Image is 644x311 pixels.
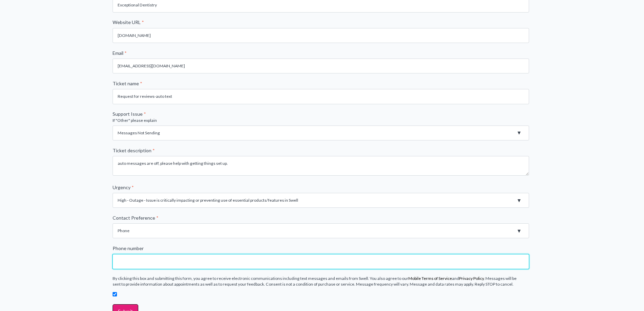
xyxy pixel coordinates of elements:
span: Urgency [113,184,130,190]
span: Ticket description [113,148,151,153]
textarea: auto messages are off, please help with getting things set up. [113,156,529,176]
span: Ticket name [113,81,139,86]
span: Phone number [113,245,144,251]
span: Contact Preference [113,215,155,221]
span: Email [113,50,123,56]
span: Support Issue [113,111,143,117]
legend: If "Other" please explain [113,117,532,123]
a: Privacy Policy [459,276,484,281]
span: Website URL [113,19,141,25]
a: Mobile Terms of Service [408,276,452,281]
legend: By clicking this box and submitting this form, you agree to receive electronic communications inc... [113,275,532,287]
